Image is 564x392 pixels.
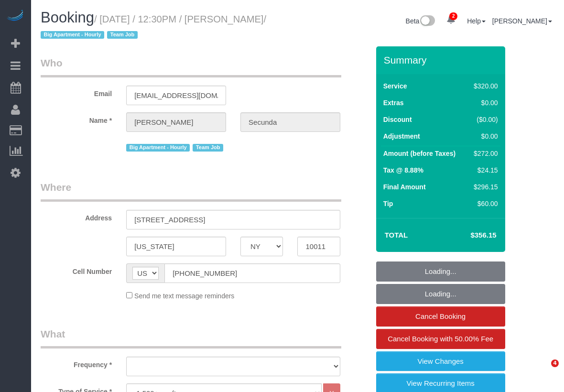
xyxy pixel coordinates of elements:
[41,327,341,348] legend: What
[470,115,498,124] div: ($0.00)
[385,231,408,239] strong: Total
[41,180,341,202] legend: Where
[33,210,119,223] label: Address
[467,17,486,25] a: Help
[383,131,420,141] label: Adjustment
[419,15,435,28] img: New interface
[126,86,226,105] input: Email
[33,357,119,370] label: Frequency *
[384,54,500,65] h3: Summary
[383,98,404,108] label: Extras
[134,292,234,300] span: Send me text message reminders
[470,149,498,158] div: $272.00
[383,199,393,208] label: Tip
[126,237,226,256] input: City
[33,263,119,276] label: Cell Number
[470,182,498,192] div: $296.15
[41,56,341,77] legend: Who
[442,231,496,240] h4: $356.15
[383,149,456,158] label: Amount (before Taxes)
[376,329,505,349] a: Cancel Booking with 50.00% Fee
[376,306,505,327] a: Cancel Booking
[193,144,223,152] span: Team Job
[531,359,554,382] iframe: Intercom live chat
[33,112,119,125] label: Name *
[470,131,498,141] div: $0.00
[406,17,435,25] a: Beta
[383,165,423,175] label: Tax @ 8.88%
[470,98,498,108] div: $0.00
[33,86,119,98] label: Email
[107,31,138,39] span: Team Job
[449,12,457,20] span: 2
[442,10,460,31] a: 2
[551,359,559,367] span: 4
[376,351,505,371] a: View Changes
[383,81,407,91] label: Service
[492,17,552,25] a: [PERSON_NAME]
[240,112,340,132] input: Last Name
[126,112,226,132] input: First Name
[470,81,498,91] div: $320.00
[41,31,104,39] span: Big Apartment - Hourly
[388,335,493,343] span: Cancel Booking with 50.00% Fee
[6,10,25,23] img: Automaid Logo
[41,14,266,41] small: / [DATE] / 12:30PM / [PERSON_NAME]
[470,165,498,175] div: $24.15
[164,263,340,283] input: Cell Number
[470,199,498,208] div: $60.00
[126,144,190,152] span: Big Apartment - Hourly
[383,115,412,124] label: Discount
[383,182,426,192] label: Final Amount
[41,9,94,26] span: Booking
[297,237,340,256] input: Zip Code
